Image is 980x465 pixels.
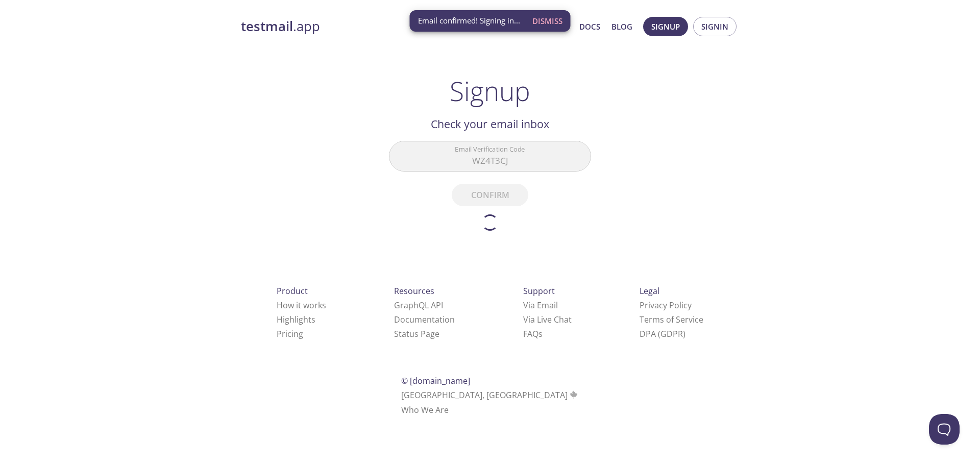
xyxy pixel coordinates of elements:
[611,20,632,33] a: Blog
[277,285,308,297] span: Product
[701,20,728,33] span: Signin
[523,285,555,297] span: Support
[277,314,315,325] a: Highlights
[389,115,591,133] h2: Check your email inbox
[277,300,326,311] a: How it works
[450,76,530,106] h1: Signup
[418,15,520,26] span: Email confirmed! Signing in...
[929,414,960,445] iframe: Help Scout Beacon - Open
[579,20,600,33] a: Docs
[640,314,703,325] a: Terms of Service
[394,285,434,297] span: Resources
[640,300,692,311] a: Privacy Policy
[394,328,439,339] a: Status Page
[523,314,572,325] a: Via Live Chat
[651,20,680,33] span: Signup
[523,328,543,339] a: FAQ
[241,17,293,35] strong: testmail
[643,17,688,36] button: Signup
[528,11,567,31] button: Dismiss
[394,300,443,311] a: GraphQL API
[538,328,543,339] span: s
[532,14,562,28] span: Dismiss
[640,328,685,339] a: DPA (GDPR)
[640,285,659,297] span: Legal
[523,300,558,311] a: Via Email
[401,389,579,401] span: [GEOGRAPHIC_DATA], [GEOGRAPHIC_DATA]
[401,404,449,415] a: Who We Are
[693,17,737,36] button: Signin
[401,375,470,386] span: © [DOMAIN_NAME]
[241,18,481,35] a: testmail.app
[394,314,455,325] a: Documentation
[277,328,303,339] a: Pricing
